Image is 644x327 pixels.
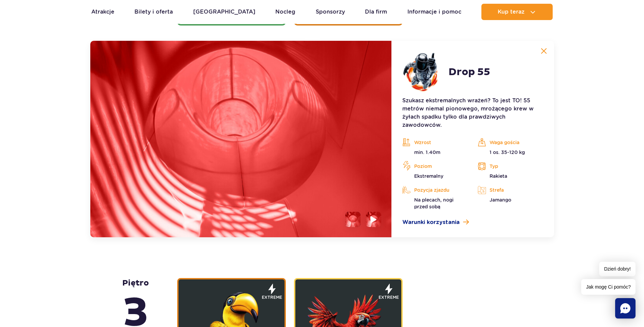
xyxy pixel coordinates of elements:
span: extreme [262,294,282,300]
div: Chat [615,298,636,319]
p: Szukasz ekstremalnych wrażeń? To jest TO! 55 metrów niemal pionowego, mrożącego krew w żyłach spa... [402,97,543,129]
img: 683e9e24c5e48596947785.png [402,52,443,92]
span: Jak mogę Ci pomóc? [581,279,636,295]
a: Nocleg [275,4,295,20]
p: Typ [478,161,543,171]
button: Kup teraz [481,4,553,20]
a: Dla firm [365,4,387,20]
img: q [90,41,392,237]
p: Wzrost [402,137,467,148]
a: Sponsorzy [316,4,345,20]
a: [GEOGRAPHIC_DATA] [193,4,255,20]
span: Dzień dobry! [599,262,636,276]
a: Informacje i pomoc [407,4,461,20]
p: min. 1.40m [402,149,467,156]
p: 1 os. 35-120 kg [478,149,543,156]
p: Strefa [478,185,543,195]
p: Rakieta [478,173,543,179]
a: Warunki korzystania [402,218,543,226]
h2: Drop 55 [448,66,490,78]
a: Atrakcje [91,4,114,20]
p: Na plecach, nogi przed sobą [402,196,467,210]
p: Waga gościa [478,137,543,148]
span: Kup teraz [498,9,525,15]
span: extreme [379,294,399,300]
p: Ekstremalny [402,173,467,179]
p: Pozycja zjazdu [402,185,467,195]
p: Poziom [402,161,467,171]
span: Warunki korzystania [402,218,460,226]
a: Bilety i oferta [134,4,173,20]
p: Jamango [478,196,543,203]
